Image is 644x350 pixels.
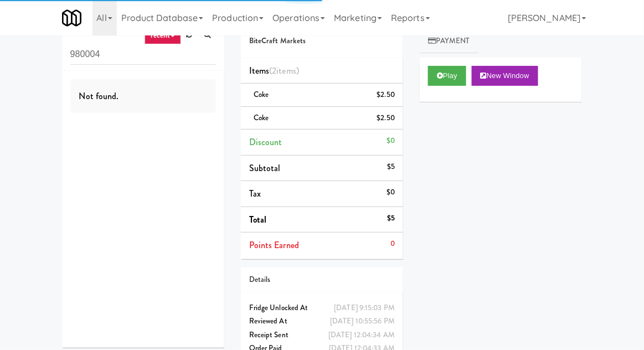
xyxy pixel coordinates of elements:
span: Total [249,213,267,226]
div: $2.50 [377,111,395,125]
ng-pluralize: items [277,64,297,77]
button: New Window [472,66,538,86]
button: Play [428,66,466,86]
h5: BiteCraft Markets [249,37,395,45]
div: [DATE] 9:15:03 PM [334,301,395,315]
div: $0 [387,134,395,148]
span: Coke [254,89,269,100]
div: [DATE] 10:55:56 PM [330,315,395,328]
span: Subtotal [249,162,281,174]
div: $5 [387,212,395,225]
a: Payment [420,29,478,54]
div: Fridge Unlocked At [249,301,395,315]
div: [DATE] 12:04:34 AM [328,328,395,342]
span: Items [249,64,299,77]
div: Details [249,273,395,287]
div: $2.50 [377,88,395,102]
span: Points Earned [249,239,299,251]
span: Not found. [79,90,119,102]
span: Coke [254,112,269,123]
span: Tax [249,187,261,200]
div: Reviewed At [249,315,395,328]
div: $5 [387,160,395,174]
img: Micromart [62,8,81,28]
div: Receipt Sent [249,328,395,342]
span: Discount [249,136,282,148]
div: 0 [390,237,395,251]
input: Search vision orders [70,44,216,65]
span: (2 ) [269,64,299,77]
div: $0 [387,186,395,199]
